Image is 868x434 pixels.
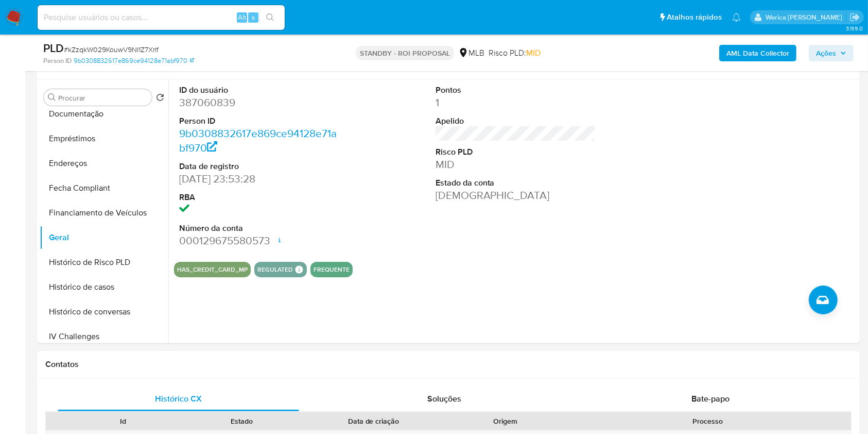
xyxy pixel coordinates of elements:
[436,95,596,110] dd: 1
[766,12,846,22] p: werica.jgaldencio@mercadolivre.com
[427,393,461,405] span: Soluções
[489,47,541,59] span: Risco PLD:
[238,12,246,22] span: Alt
[40,102,168,126] button: Documentação
[436,188,596,203] dd: [DEMOGRAPHIC_DATA]
[259,10,281,25] button: search-icon
[356,46,454,60] p: STANDBY - ROI PROPOSAL
[40,126,168,151] button: Empréstimos
[179,172,340,186] dd: [DATE] 23:53:28
[849,12,860,23] a: Sair
[436,177,596,189] dt: Estado da conta
[40,151,168,176] button: Endereços
[436,146,596,158] dt: Risco PLD
[40,299,168,324] button: Histórico de conversas
[526,47,541,59] span: MID
[40,250,168,275] button: Histórico de Risco PLD
[40,275,168,299] button: Histórico de casos
[74,56,194,65] a: 9b0308832617e869ce94128e71abf970
[179,233,340,248] dd: 000129675580573
[64,44,159,55] span: # kZzqkW029KouwV9NI1Z7Xrlf
[458,47,484,59] div: MLB
[572,416,844,426] div: Processo
[155,393,202,405] span: Histórico CX
[40,324,168,349] button: IV Challenges
[809,45,854,61] button: Ações
[436,157,596,172] dd: MID
[691,393,730,405] span: Bate-papo
[179,161,340,172] dt: Data de registro
[40,176,168,201] button: Fecha Compliant
[179,192,340,203] dt: RBA
[179,223,340,234] dt: Número da conta
[58,93,148,103] input: Procurar
[48,93,56,102] button: Procurar
[726,45,789,61] b: AML Data Collector
[816,45,836,61] span: Ações
[252,12,255,22] span: s
[179,126,337,155] a: 9b0308832617e869ce94128e71abf970
[732,13,741,22] a: Notificações
[43,40,64,56] b: PLD
[40,225,168,250] button: Geral
[179,115,340,127] dt: Person ID
[667,12,722,23] span: Atalhos rápidos
[436,115,596,127] dt: Apelido
[719,45,796,61] button: AML Data Collector
[45,359,852,370] h1: Contatos
[179,85,340,96] dt: ID do usuário
[453,416,558,426] div: Origem
[846,24,863,32] span: 3.159.0
[156,93,164,105] button: Retornar ao pedido padrão
[38,11,285,24] input: Pesquise usuários ou casos...
[308,416,439,426] div: Data de criação
[436,85,596,96] dt: Pontos
[190,416,294,426] div: Estado
[43,56,72,65] b: Person ID
[40,201,168,225] button: Financiamento de Veículos
[179,95,340,110] dd: 387060839
[71,416,176,426] div: Id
